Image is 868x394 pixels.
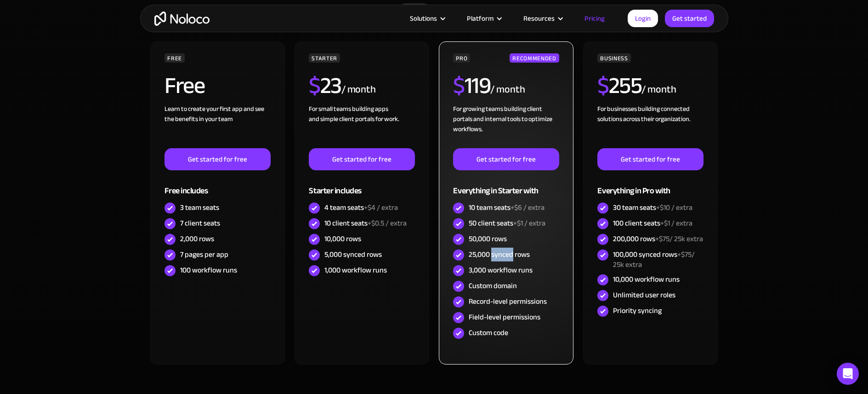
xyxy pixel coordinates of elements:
a: Get started for free [165,148,270,170]
span: +$1 / extra [513,216,545,230]
h2: 119 [453,74,490,97]
div: 2,000 rows [180,234,214,244]
a: Get started for free [597,148,703,170]
div: Free includes [165,170,270,200]
div: Everything in Pro with [597,170,703,200]
div: 7 pages per app [180,249,228,260]
div: Solutions [410,12,437,24]
div: Custom domain [469,281,517,291]
a: Get started for free [309,148,414,170]
div: Unlimited user roles [613,290,675,300]
span: +$4 / extra [364,201,398,214]
div: Solutions [398,12,455,24]
div: BUSINESS [597,53,630,63]
div: STARTER [309,53,340,63]
div: RECOMMENDED [510,53,559,63]
div: 50 client seats [469,218,545,228]
div: Resources [523,12,555,24]
div: 3 team seats [180,203,219,213]
div: 100 client seats [613,218,692,228]
div: 10,000 workflow runs [613,274,680,284]
div: Everything in Starter with [453,170,559,200]
div: Learn to create your first app and see the benefits in your team ‍ [165,104,270,148]
span: $ [453,64,465,107]
div: Platform [455,12,512,24]
span: +$10 / extra [656,201,692,214]
a: home [154,12,210,26]
div: 30 team seats [613,203,692,213]
a: Get started for free [453,148,559,170]
div: 100,000 synced rows [613,249,703,270]
div: For growing teams building client portals and internal tools to optimize workflows. [453,104,559,148]
div: 7 client seats [180,218,220,228]
div: Field-level permissions [469,312,540,322]
div: / month [641,82,676,97]
div: 50,000 rows [469,234,507,244]
div: For small teams building apps and simple client portals for work. ‍ [309,104,414,148]
div: 5,000 synced rows [324,249,382,260]
div: Starter includes [309,170,414,200]
div: Platform [467,12,494,24]
span: $ [597,64,609,107]
div: / month [341,82,376,97]
div: For businesses building connected solutions across their organization. ‍ [597,104,703,148]
div: Open Intercom Messenger [837,363,859,385]
div: 200,000 rows [613,234,703,244]
div: Record-level permissions [469,296,547,307]
div: 1,000 workflow runs [324,265,387,275]
div: Priority syncing [613,306,662,316]
div: 10 team seats [469,203,545,213]
span: +$6 / extra [511,201,545,214]
a: Pricing [573,12,616,24]
h2: 23 [309,74,341,97]
div: 4 team seats [324,203,398,213]
a: Get started [665,10,714,27]
span: +$75/ 25k extra [613,248,695,272]
div: 100 workflow runs [180,265,237,275]
h2: Free [165,74,204,97]
span: $ [309,64,320,107]
div: Custom code [469,328,508,338]
div: 10 client seats [324,218,407,228]
div: / month [490,82,525,97]
div: PRO [453,53,470,63]
a: Login [628,10,658,27]
div: 10,000 rows [324,234,361,244]
h2: 255 [597,74,641,97]
span: +$0.5 / extra [368,216,407,230]
div: 3,000 workflow runs [469,265,533,275]
span: +$1 / extra [660,216,692,230]
span: +$75/ 25k extra [655,232,703,246]
div: 25,000 synced rows [469,249,530,260]
div: FREE [165,53,185,63]
div: Resources [512,12,573,24]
